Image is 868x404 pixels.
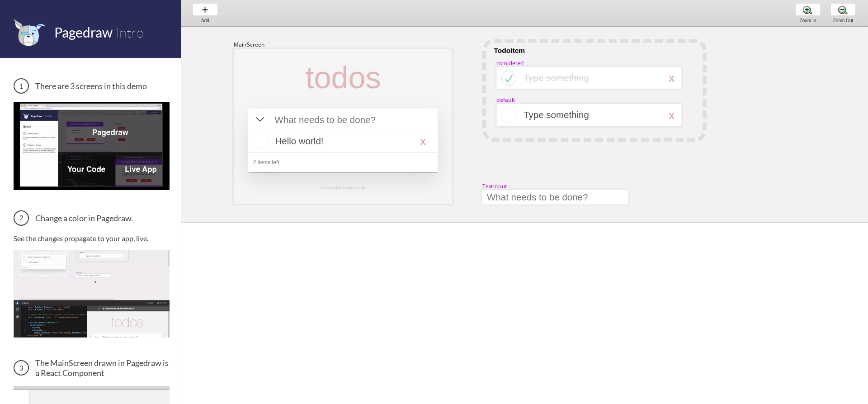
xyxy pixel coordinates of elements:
div: Add [188,18,222,23]
div: Zoom Out [826,18,860,23]
span: Intro [115,24,144,41]
div: completed [496,59,524,67]
h3: Change a color in Pagedraw. [14,210,170,226]
div: Zoom In [791,18,825,23]
h3: The MainScreen drawn in Pagedraw is a React Component [14,358,170,378]
div: MainScreen [234,41,264,48]
img: baseline-add-24px.svg [200,5,210,14]
img: favicon.png [14,18,45,47]
img: zoom-minus.png [838,5,848,14]
div: x [669,71,675,85]
div: TextInput [482,182,507,190]
img: zoom-plus.png [803,5,812,14]
img: Change a color in Pagedraw [14,250,170,337]
div: default [496,96,515,104]
img: 3 screens [14,102,170,190]
p: See the changes propagate to your app, live. [14,234,170,242]
span: Pagedraw [54,24,113,40]
div: x [669,109,675,122]
h3: There are 3 screens in this demo [14,78,170,94]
